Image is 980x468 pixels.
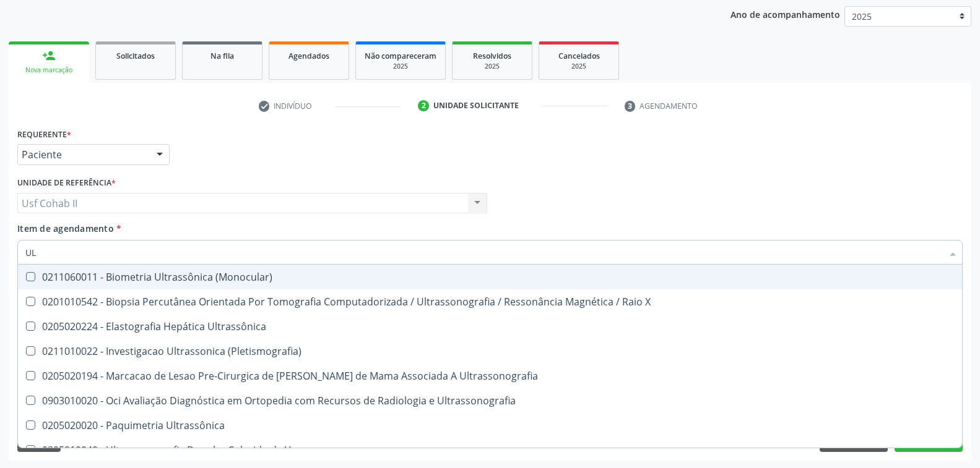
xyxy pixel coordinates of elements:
div: 0211060011 - Biometria Ultrassônica (Monocular) [25,272,955,282]
div: 2025 [548,62,610,71]
div: 2025 [461,62,523,71]
label: Requerente [17,125,71,144]
span: Resolvidos [473,51,511,61]
span: Não compareceram [365,51,436,61]
div: Nova marcação [17,66,80,75]
div: 0205020020 - Paquimetria Ultrassônica [25,420,955,430]
div: 0211010022 - Investigacao Ultrassonica (Pletismografia) [25,346,955,356]
span: Agendados [288,51,329,61]
div: 0205020194 - Marcacao de Lesao Pre-Cirurgica de [PERSON_NAME] de Mama Associada A Ultrassonografia [25,371,955,381]
span: Solicitados [116,51,155,61]
div: person_add [42,49,56,62]
input: Buscar por procedimentos [25,240,942,265]
span: Paciente [22,148,144,161]
label: Unidade de referência [17,174,116,193]
span: Item de agendamento [17,223,114,234]
div: Unidade solicitante [433,100,519,111]
div: 2025 [365,62,436,71]
div: 0205010040 - Ultrassonografia Doppler Colorido de Vasos [25,445,955,455]
span: Na fila [210,51,234,61]
div: 0201010542 - Biopsia Percutânea Orientada Por Tomografia Computadorizada / Ultrassonografia / Res... [25,297,955,307]
div: 0903010020 - Oci Avaliação Diagnóstica em Ortopedia com Recursos de Radiologia e Ultrassonografia [25,396,955,406]
div: 2 [418,100,429,111]
p: Ano de acompanhamento [731,6,840,22]
div: 0205020224 - Elastografia Hepática Ultrassônica [25,321,955,331]
span: Cancelados [558,51,600,61]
